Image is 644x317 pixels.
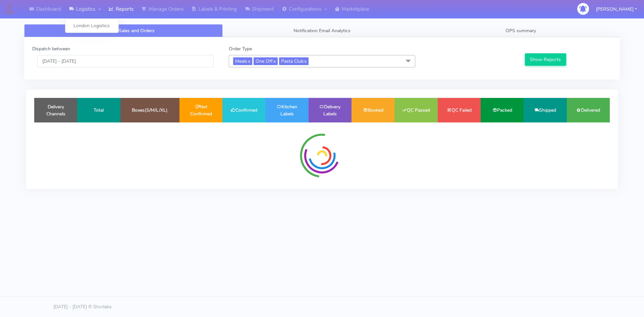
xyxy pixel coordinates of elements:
td: Delivery Channels [34,98,77,122]
span: Statistics of Sales and Orders [92,28,155,34]
span: Meals [233,57,252,65]
td: Total [77,98,120,122]
td: Kitchen Labels [265,98,308,122]
td: Shipped [524,98,567,122]
td: QC Passed [394,98,437,122]
td: Not Confirmed [179,98,222,122]
td: Booked [352,98,394,122]
td: Delivered [567,98,610,122]
td: Delivery Labels [309,98,352,122]
td: QC Failed [438,98,481,122]
span: Notification Email Analytics [293,28,351,34]
td: Boxes(S/M/L/XL) [120,98,179,122]
a: London Logistics [65,20,118,31]
td: Confirmed [222,98,265,122]
img: spinner-radial.svg [297,130,347,181]
a: x [304,57,307,64]
label: Dispatch between [32,45,70,52]
input: Pick the Daterange [37,55,214,67]
button: [PERSON_NAME] [591,2,642,16]
span: One Off [254,57,278,65]
label: Order Type [229,45,252,52]
td: Packed [481,98,524,122]
span: OPS summary [505,28,536,34]
span: Pasta Club [279,57,309,65]
a: x [247,57,250,64]
ul: Tabs [24,24,620,37]
button: Show Reports [525,53,566,66]
a: x [273,57,276,64]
